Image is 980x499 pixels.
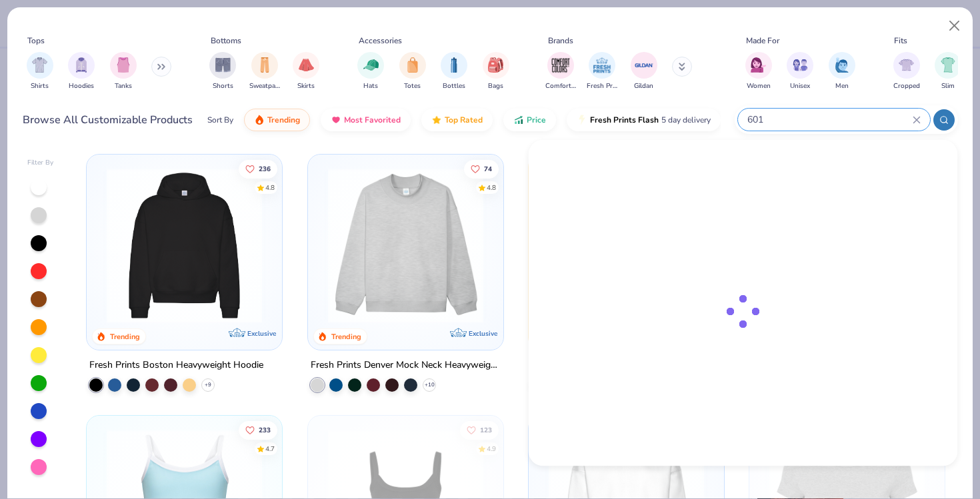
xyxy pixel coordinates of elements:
[421,109,493,131] button: Top Rated
[359,35,402,47] div: Accessories
[32,57,47,73] img: Shirts Image
[259,427,271,434] span: 233
[479,427,491,434] span: 123
[548,35,573,47] div: Brands
[747,81,771,91] span: Women
[205,381,211,389] span: + 9
[483,52,509,91] button: filter button
[441,52,467,91] div: filter for Bottles
[399,52,426,91] button: filter button
[935,52,961,91] div: filter for Slim
[899,57,914,73] img: Cropped Image
[249,52,280,91] div: filter for Sweatpants
[344,115,401,125] span: Most Favorited
[893,52,920,91] button: filter button
[23,112,193,128] div: Browse All Customizable Products
[267,115,300,125] span: Trending
[893,81,920,91] span: Cropped
[68,52,95,91] button: filter button
[321,109,411,131] button: Most Favorited
[293,52,319,91] div: filter for Skirts
[590,115,659,125] span: Fresh Prints Flash
[445,115,483,125] span: Top Rated
[894,35,907,47] div: Fits
[587,52,617,91] div: filter for Fresh Prints
[357,52,384,91] div: filter for Hats
[527,115,546,125] span: Price
[787,52,813,91] button: filter button
[634,55,654,75] img: Gildan Image
[265,444,275,454] div: 4.7
[213,81,233,91] span: Shorts
[829,52,855,91] div: filter for Men
[545,52,576,91] div: filter for Comfort Colors
[116,57,131,73] img: Tanks Image
[311,357,501,374] div: Fresh Prints Denver Mock Neck Heavyweight Sweatshirt
[634,81,653,91] span: Gildan
[259,165,271,172] span: 236
[488,81,503,91] span: Bags
[363,81,378,91] span: Hats
[746,112,913,127] input: Try "T-Shirt"
[31,81,49,91] span: Shirts
[488,57,503,73] img: Bags Image
[661,113,711,128] span: 5 day delivery
[249,81,280,91] span: Sweatpants
[503,109,556,131] button: Price
[207,114,233,126] div: Sort By
[443,81,465,91] span: Bottles
[545,81,576,91] span: Comfort Colors
[935,52,961,91] button: filter button
[790,81,810,91] span: Unisex
[486,444,495,454] div: 4.9
[69,81,94,91] span: Hoodies
[551,55,571,75] img: Comfort Colors Image
[483,52,509,91] div: filter for Bags
[257,57,272,73] img: Sweatpants Image
[405,57,420,73] img: Totes Image
[577,115,587,125] img: flash.gif
[293,52,319,91] button: filter button
[209,52,236,91] button: filter button
[27,52,53,91] button: filter button
[110,52,137,91] button: filter button
[100,168,269,323] img: 91acfc32-fd48-4d6b-bdad-a4c1a30ac3fc
[893,52,920,91] div: filter for Cropped
[751,57,766,73] img: Women Image
[459,421,498,440] button: Like
[545,52,576,91] button: filter button
[587,81,617,91] span: Fresh Prints
[745,52,772,91] div: filter for Women
[441,52,467,91] button: filter button
[265,183,275,193] div: 4.8
[631,52,657,91] div: filter for Gildan
[27,35,45,47] div: Tops
[215,57,231,73] img: Shorts Image
[567,109,721,131] button: Fresh Prints Flash5 day delivery
[321,168,490,323] img: f5d85501-0dbb-4ee4-b115-c08fa3845d83
[592,55,612,75] img: Fresh Prints Image
[244,109,310,131] button: Trending
[357,52,384,91] button: filter button
[942,13,967,39] button: Close
[486,183,495,193] div: 4.8
[110,52,137,91] div: filter for Tanks
[404,81,421,91] span: Totes
[254,115,265,125] img: trending.gif
[631,52,657,91] button: filter button
[941,81,955,91] span: Slim
[209,52,236,91] div: filter for Shorts
[399,52,426,91] div: filter for Totes
[27,52,53,91] div: filter for Shirts
[299,57,314,73] img: Skirts Image
[835,81,849,91] span: Men
[297,81,315,91] span: Skirts
[746,35,779,47] div: Made For
[787,52,813,91] div: filter for Unisex
[745,52,772,91] button: filter button
[447,57,461,73] img: Bottles Image
[941,57,955,73] img: Slim Image
[239,421,277,440] button: Like
[331,115,341,125] img: most_fav.gif
[431,115,442,125] img: TopRated.gif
